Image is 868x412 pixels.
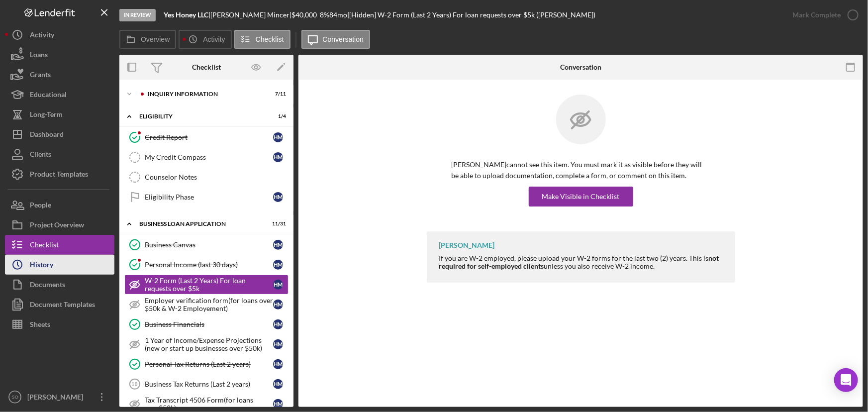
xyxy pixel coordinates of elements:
[5,65,114,85] button: Grants
[124,275,289,295] a: W-2 Form (Last 2 Years) For loan requests over $5kHM
[145,277,273,293] div: W-2 Form (Last 2 Years) For loan requests over $5k
[439,254,719,270] strong: not required for self-employed clients
[5,45,114,65] a: Loans
[145,320,273,328] div: Business Financials
[30,144,51,167] div: Clients
[782,5,863,25] button: Mark Complete
[30,85,67,107] div: Educational
[30,314,50,337] div: Sheets
[301,30,371,49] button: Conversation
[30,235,59,257] div: Checklist
[273,379,283,389] div: H M
[5,387,114,407] button: SO[PERSON_NAME]
[5,104,114,124] a: Long-Term
[139,221,261,227] div: BUSINESS LOAN APPLICATION
[273,339,283,349] div: H M
[5,164,114,184] button: Product Templates
[148,91,261,97] div: INQUIRY INFORMATION
[124,127,289,147] a: Credit ReportHM
[145,241,273,249] div: Business Canvas
[192,63,221,71] div: Checklist
[30,215,84,237] div: Project Overview
[792,5,841,25] div: Mark Complete
[452,159,710,182] p: [PERSON_NAME] cannot see this item. You must mark it as visible before they will be able to uploa...
[5,124,114,144] button: Dashboard
[439,241,495,249] div: [PERSON_NAME]
[273,260,283,270] div: H M
[131,381,137,387] tspan: 10
[542,187,620,206] div: Make Visible in Checklist
[30,195,51,217] div: People
[5,295,114,314] button: Document Templates
[439,254,725,270] div: If you are W-2 employed, please upload your W-2 forms for the last two (2) years. This is unless ...
[145,153,273,161] div: My Credit Compass
[124,255,289,275] a: Personal Income (last 30 days)HM
[30,255,53,277] div: History
[145,193,273,201] div: Eligibility Phase
[5,235,114,255] button: Checklist
[273,280,283,290] div: H M
[139,113,261,119] div: ELIGIBILITY
[291,10,317,19] span: $40,000
[273,132,283,142] div: H M
[124,334,289,354] a: 1 Year of Income/Expense Projections (new or start up businesses over $50k)HM
[256,35,284,43] label: Checklist
[210,11,291,19] div: [PERSON_NAME] Mincer |
[124,374,289,394] a: 10Business Tax Returns (Last 2 years)HM
[5,144,114,164] button: Clients
[124,187,289,207] a: Eligibility PhaseHM
[124,295,289,314] a: Employer verification form(for loans over $50k & W-2 Employement)HM
[273,300,283,309] div: H M
[145,261,273,269] div: Personal Income (last 30 days)
[124,235,289,255] a: Business CanvasHM
[179,30,231,49] button: Activity
[273,399,283,409] div: H M
[30,164,88,187] div: Product Templates
[268,221,286,227] div: 11 / 31
[30,295,95,317] div: Document Templates
[30,124,64,147] div: Dashboard
[124,354,289,374] a: Personal Tax Returns (Last 2 years)HM
[834,368,858,392] div: Open Intercom Messenger
[30,275,65,297] div: Documents
[5,25,114,45] button: Activity
[268,91,286,97] div: 7 / 11
[145,297,273,312] div: Employer verification form(for loans over $50k & W-2 Employement)
[268,113,286,119] div: 1 / 4
[234,30,290,49] button: Checklist
[145,133,273,141] div: Credit Report
[5,275,114,295] button: Documents
[5,314,114,334] button: Sheets
[5,85,114,104] button: Educational
[145,396,273,412] div: Tax Transcript 4506 Form(for loans over$50k)
[560,63,601,71] div: Conversation
[5,195,114,215] button: People
[320,11,329,19] div: 8 %
[273,319,283,329] div: H M
[164,11,210,19] div: |
[145,173,288,181] div: Counselor Notes
[164,10,208,19] b: Yes Honey LLC
[30,25,54,47] div: Activity
[323,35,364,43] label: Conversation
[529,187,633,206] button: Make Visible in Checklist
[347,11,595,19] div: | [Hidden] W-2 Form (Last 2 Years) For loan requests over $5k ([PERSON_NAME])
[5,215,114,235] button: Project Overview
[203,35,225,43] label: Activity
[145,360,273,368] div: Personal Tax Returns (Last 2 years)
[119,30,176,49] button: Overview
[145,380,273,388] div: Business Tax Returns (Last 2 years)
[5,255,114,275] button: History
[273,359,283,369] div: H M
[30,45,48,67] div: Loans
